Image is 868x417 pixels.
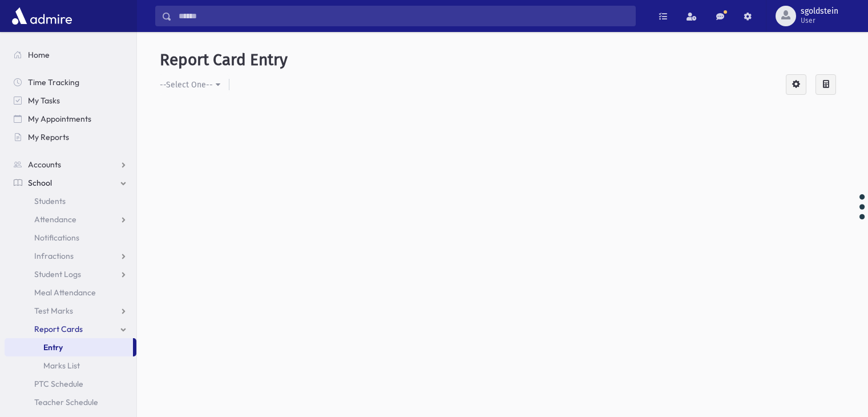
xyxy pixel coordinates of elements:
[5,128,136,146] a: My Reports
[28,95,60,106] span: My Tasks
[5,302,136,320] a: Test Marks
[34,269,81,279] span: Student Logs
[5,320,136,338] a: Report Cards
[5,338,133,356] a: Entry
[801,7,838,16] span: sgoldstein
[5,46,136,64] a: Home
[43,342,63,352] span: Entry
[5,174,136,192] a: School
[5,265,136,283] a: Student Logs
[34,196,66,206] span: Students
[5,228,136,247] a: Notifications
[34,324,83,334] span: Report Cards
[43,360,80,371] span: Marks List
[34,306,73,316] span: Test Marks
[34,287,96,298] span: Meal Attendance
[28,178,52,188] span: School
[5,356,136,375] a: Marks List
[172,6,635,26] input: Search
[28,159,61,170] span: Accounts
[5,155,136,174] a: Accounts
[5,110,136,128] a: My Appointments
[801,16,838,25] span: User
[28,132,69,142] span: My Reports
[34,251,74,261] span: Infractions
[5,91,136,110] a: My Tasks
[5,210,136,228] a: Attendance
[5,73,136,91] a: Time Tracking
[815,74,836,95] div: Calculate Averages
[5,375,136,393] a: PTC Schedule
[5,393,136,411] a: Teacher Schedule
[160,74,229,95] button: --Select One--
[5,192,136,210] a: Students
[34,232,79,243] span: Notifications
[34,379,83,389] span: PTC Schedule
[28,50,50,60] span: Home
[9,5,75,27] img: AdmirePro
[786,74,806,95] div: Configure
[5,283,136,302] a: Meal Attendance
[160,50,845,70] h5: Report Card Entry
[34,397,98,407] span: Teacher Schedule
[28,114,91,124] span: My Appointments
[28,77,79,87] span: Time Tracking
[34,214,76,224] span: Attendance
[5,247,136,265] a: Infractions
[160,79,213,91] div: --Select One--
